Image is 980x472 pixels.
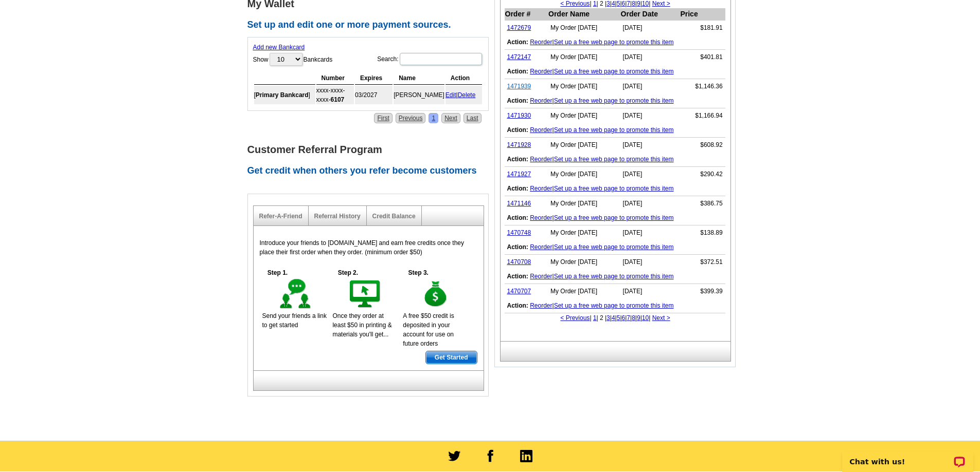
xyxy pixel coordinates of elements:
h5: Step 1. [262,268,293,277]
td: [DATE] [620,21,680,35]
a: 1470748 [507,229,531,236]
th: Order Date [620,8,680,21]
h2: Set up and edit one or more payment sources. [247,20,494,31]
a: 1471930 [507,112,531,119]
a: 3 [607,314,610,322]
a: Reorder [530,185,552,192]
input: Search: [400,53,482,65]
a: 1472147 [507,53,531,61]
a: Previous [396,113,426,123]
td: $181.91 [680,21,725,35]
a: 1471146 [507,200,531,207]
span: A free $50 credit is deposited in your account for use on future orders [403,312,454,347]
a: Add new Bankcard [253,44,305,51]
a: Set up a free web page to promote this item [554,214,674,221]
b: Action: [507,97,528,104]
a: Set up a free web page to promote this item [554,68,674,75]
a: Edit [446,91,456,99]
a: 1470708 [507,258,531,266]
td: | [446,86,482,104]
img: step-3.gif [418,277,454,311]
td: | [505,93,725,108]
a: Reorder [530,97,552,104]
img: step-2.gif [348,277,383,311]
a: Next > [652,314,670,322]
b: Action: [507,126,528,134]
b: Action: [507,68,528,75]
p: Introduce your friends to [DOMAIN_NAME] and earn free credits once they place their first order w... [260,238,477,257]
td: | [505,152,725,167]
td: | [505,64,725,79]
a: 4 [612,314,615,322]
td: [DATE] [620,108,680,123]
td: My Order [DATE] [548,167,620,182]
b: Action: [507,185,528,192]
span: Once they order at least $50 in printing & materials you'll get... [332,312,391,338]
td: xxxx-xxxx-xxxx- [316,86,354,104]
td: $290.42 [680,167,725,182]
td: $372.51 [680,255,725,270]
th: Number [316,72,354,85]
a: Reorder [530,243,552,251]
td: My Order [DATE] [548,284,620,299]
td: [DATE] [620,79,680,94]
a: Set up a free web page to promote this item [554,39,674,46]
a: Reorder [530,302,552,309]
a: Delete [458,91,476,99]
h5: Step 2. [332,268,363,277]
a: 6 [622,314,626,322]
a: 7 [627,314,630,322]
td: [PERSON_NAME] [394,86,444,104]
a: Last [464,113,482,123]
th: Price [680,8,725,21]
td: [DATE] [620,138,680,153]
td: $386.75 [680,196,725,211]
span: Send your friends a link to get started [262,312,327,329]
h5: Step 3. [403,268,434,277]
h2: Get credit when others you refer become customers [247,165,494,177]
select: ShowBankcards [270,53,302,66]
a: 1471927 [507,171,531,178]
a: Reorder [530,68,552,75]
a: 1472679 [507,24,531,31]
td: | [505,240,725,255]
b: Action: [507,273,528,280]
td: My Order [DATE] [548,50,620,65]
th: Name [394,72,444,85]
a: 1471928 [507,141,531,148]
td: [DATE] [620,284,680,299]
a: Reorder [530,156,552,163]
b: Action: [507,302,528,309]
a: First [374,113,392,123]
a: 1470707 [507,288,531,295]
a: Reorder [530,39,552,46]
td: $138.89 [680,225,725,240]
b: Primary Bankcard [256,91,309,99]
a: 10 [642,314,649,322]
a: Set up a free web page to promote this item [554,185,674,192]
a: 9 [637,314,640,322]
td: 03/2027 [355,86,393,104]
a: Credit Balance [372,213,416,220]
a: Refer-A-Friend [259,213,302,220]
a: Next [441,113,460,123]
b: Action: [507,39,528,46]
a: Referral History [314,213,361,220]
a: 8 [632,314,635,322]
a: Reorder [530,126,552,134]
th: Expires [355,72,393,85]
a: 5 [617,314,620,322]
td: [DATE] [620,50,680,65]
td: $399.39 [680,284,725,299]
td: My Order [DATE] [548,21,620,35]
label: Search: [377,52,483,66]
b: Action: [507,243,528,251]
th: Order # [505,8,548,21]
div: | | 2 | | | | | | | | | [501,313,730,323]
a: Set up a free web page to promote this item [554,273,674,280]
a: Set up a free web page to promote this item [554,97,674,104]
td: | [505,269,725,284]
td: | [505,35,725,50]
td: My Order [DATE] [548,255,620,270]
